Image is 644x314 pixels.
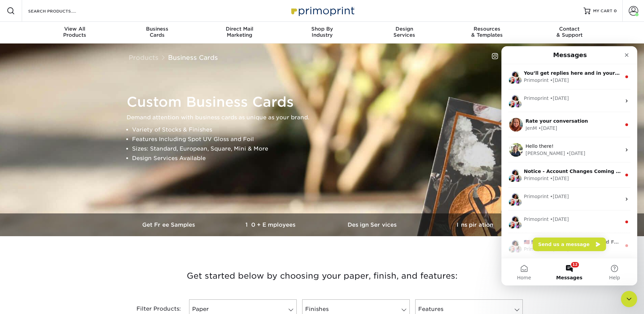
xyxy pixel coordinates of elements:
div: [PERSON_NAME] [24,104,63,111]
div: • [DATE] [65,104,84,111]
li: Sizes: Standard, European, Square, Mini & More [132,144,524,154]
a: 10+ Employees [220,213,322,236]
h3: Get Free Samples [118,222,220,228]
img: Erica avatar [13,128,21,136]
img: Jenny avatar [7,199,15,207]
a: Design Services [322,213,424,236]
span: Resources [446,26,528,32]
button: Messages [45,212,90,239]
li: Features Including Spot UV Gloss and Foil [132,135,524,144]
h3: 10+ Employees [220,222,322,228]
div: Primoprint [22,147,47,154]
button: Send us a message [31,191,105,205]
div: • [DATE] [49,31,68,38]
img: Erica avatar [13,199,21,207]
img: Erica avatar [13,175,21,183]
a: Inspiration [424,213,526,236]
img: Avery avatar [10,48,18,56]
h3: Inspiration [424,222,526,228]
a: Get Free Samples [118,213,220,236]
iframe: Intercom live chat [621,291,637,307]
span: Rate your conversation [24,72,87,77]
div: Marketing [198,26,281,38]
img: Jenny avatar [7,54,15,62]
span: You’ll get replies here and in your email: ✉️ [PERSON_NAME][EMAIL_ADDRESS][DOMAIN_NAME] Our usual... [22,24,382,30]
h1: Custom Business Cards [127,94,524,110]
img: Profile image for JenM [8,72,21,85]
span: Contact [528,26,611,32]
a: DesignServices [363,22,446,43]
div: Services [363,26,446,38]
img: Erica avatar [13,152,21,160]
img: Avery avatar [10,123,18,131]
img: Avery avatar [10,193,18,202]
div: Primoprint [22,31,47,38]
div: • [DATE] [49,147,68,154]
a: Resources& Templates [446,22,528,43]
h3: Get started below by choosing your paper, finish, and features: [124,261,521,291]
span: 0 [614,8,617,13]
a: Products [129,54,159,61]
img: Jenny avatar [7,152,15,160]
h3: Design Services [322,222,424,228]
span: Messages [55,229,81,234]
div: • [DATE] [37,78,56,86]
span: Direct Mail [198,26,281,32]
li: Design Services Available [132,154,524,163]
div: Industry [281,26,363,38]
div: Primoprint [22,170,47,177]
div: Products [34,26,116,38]
a: Business Cards [168,54,218,61]
span: Shop By [281,26,363,32]
a: Shop ByIndustry [281,22,363,43]
div: Primoprint [22,129,47,136]
span: View All [34,26,116,32]
div: Cards [116,26,198,38]
a: View AllProducts [34,22,116,43]
iframe: Intercom live chat [501,46,637,285]
img: Avery avatar [10,146,18,155]
div: Primoprint [22,49,47,56]
li: Variety of Stocks & Finishes [132,125,524,135]
div: • [DATE] [49,49,68,56]
img: Erica avatar [13,54,21,62]
div: & Support [528,26,611,38]
span: Hello there! [24,97,52,103]
div: Primoprint [22,199,47,207]
a: Contact& Support [528,22,611,43]
div: • [DATE] [49,129,68,136]
div: JenM [24,78,36,86]
input: SEARCH PRODUCTS..... [27,7,94,15]
p: Demand attention with business cards as unique as your brand. [127,113,524,122]
div: & Templates [446,26,528,38]
button: Help [91,212,136,239]
span: Help [108,229,118,234]
img: Jenny avatar [7,175,15,183]
img: Avery avatar [10,169,18,177]
span: MY CART [593,8,612,14]
img: Profile image for Irene [8,97,21,110]
a: Direct MailMarketing [198,22,281,43]
img: Jenny avatar [7,128,15,136]
span: Business [116,26,198,32]
a: BusinessCards [116,22,198,43]
img: Primoprint [288,3,356,18]
span: Home [16,229,30,234]
div: • [DATE] [49,170,68,177]
span: Design [363,26,446,32]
